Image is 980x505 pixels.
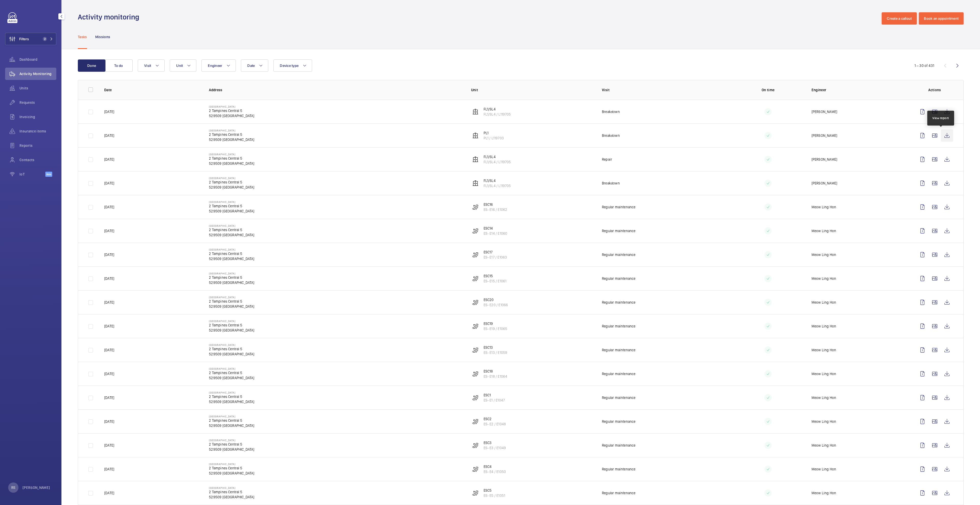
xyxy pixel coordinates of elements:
[484,226,507,231] p: ESC14
[209,108,254,113] p: 2 Tampines Central 5
[209,129,254,132] p: [GEOGRAPHIC_DATA]
[484,469,506,474] p: ES- E4 / E1050
[484,493,505,498] p: ES- E5 / E1051
[484,159,511,164] p: FL1/SL4 / L119705
[104,443,114,448] p: [DATE]
[104,347,114,353] p: [DATE]
[812,276,836,281] p: Meow Ling Hon
[472,180,478,186] img: elevator.svg
[209,132,254,137] p: 2 Tampines Central 5
[484,202,507,207] p: ESC16
[472,490,478,496] img: escalator.svg
[484,345,507,350] p: ESC13
[472,442,478,448] img: escalator.svg
[209,415,254,418] p: [GEOGRAPHIC_DATA]
[472,371,478,377] img: escalator.svg
[209,391,254,394] p: [GEOGRAPHIC_DATA]
[104,252,114,257] p: [DATE]
[45,172,52,177] span: Beta
[138,59,165,72] button: Visit
[209,346,254,352] p: 2 Tampines Central 5
[209,299,254,304] p: 2 Tampines Central 5
[472,109,478,115] img: elevator.svg
[484,279,507,284] p: ES- E15 / E1061
[919,12,964,25] button: Book an appointment
[19,129,56,134] span: Insurance items
[104,181,114,186] p: [DATE]
[209,113,254,118] p: 529509 [GEOGRAPHIC_DATA]
[733,87,803,92] p: On time
[812,490,836,496] p: Meow Ling Hon
[209,370,254,375] p: 2 Tampines Central 5
[472,347,478,353] img: escalator.svg
[104,419,114,424] p: [DATE]
[104,204,114,210] p: [DATE]
[209,328,254,333] p: 529509 [GEOGRAPHIC_DATA]
[484,398,505,403] p: ES- E1 / E1047
[280,64,299,68] span: Device type
[916,87,953,92] p: Actions
[78,59,105,72] button: Done
[19,172,45,177] span: IoT
[602,109,620,114] p: Breakdown
[209,87,463,92] p: Address
[209,442,254,447] p: 2 Tampines Central 5
[209,272,254,275] p: [GEOGRAPHIC_DATA]
[105,59,133,72] button: To do
[472,395,478,401] img: escalator.svg
[209,494,254,500] p: 529509 [GEOGRAPHIC_DATA]
[209,439,254,442] p: [GEOGRAPHIC_DATA]
[812,157,837,162] p: [PERSON_NAME]
[472,156,478,162] img: elevator.svg
[812,204,836,210] p: Meow Ling Hon
[209,280,254,285] p: 529509 [GEOGRAPHIC_DATA]
[602,324,635,329] p: Regular maintenance
[602,395,635,400] p: Regular maintenance
[209,471,254,476] p: 529509 [GEOGRAPHIC_DATA]
[104,157,114,162] p: [DATE]
[812,87,908,92] p: Engineer
[209,375,254,380] p: 529509 [GEOGRAPHIC_DATA]
[484,369,507,374] p: ESC18
[484,231,507,236] p: ES- E14 / E1060
[209,320,254,323] p: [GEOGRAPHIC_DATA]
[19,157,56,162] span: Contacts
[484,302,508,307] p: ES- E20 / E1066
[104,300,114,305] p: [DATE]
[602,87,725,92] p: Visit
[472,466,478,472] img: escalator.svg
[43,37,47,41] span: 2
[209,156,254,161] p: 2 Tampines Central 5
[812,395,836,400] p: Meow Ling Hon
[209,248,254,251] p: [GEOGRAPHIC_DATA]
[209,185,254,190] p: 529509 [GEOGRAPHIC_DATA]
[209,418,254,423] p: 2 Tampines Central 5
[209,462,254,466] p: [GEOGRAPHIC_DATA]
[241,59,268,72] button: Date
[472,275,478,282] img: escalator.svg
[209,394,254,399] p: 2 Tampines Central 5
[484,112,511,117] p: FL1/SL4 / L119705
[602,252,635,257] p: Regular maintenance
[209,275,254,280] p: 2 Tampines Central 5
[484,297,508,302] p: ESC20
[602,371,635,376] p: Regular maintenance
[201,59,236,72] button: Engineer
[78,12,142,22] h1: Activity monitoring
[104,371,114,376] p: [DATE]
[602,300,635,305] p: Regular maintenance
[19,36,29,42] span: Filters
[5,33,56,45] button: Filters2
[170,59,196,72] button: Unit
[812,109,837,114] p: [PERSON_NAME]
[104,228,114,233] p: [DATE]
[602,133,620,138] p: Breakdown
[209,177,254,180] p: [GEOGRAPHIC_DATA]
[209,203,254,209] p: 2 Tampines Central 5
[472,204,478,210] img: escalator.svg
[484,183,511,188] p: FL1/SL4 / L119705
[104,395,114,400] p: [DATE]
[932,116,949,120] div: View report
[19,57,56,62] span: Dashboard
[472,228,478,234] img: escalator.svg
